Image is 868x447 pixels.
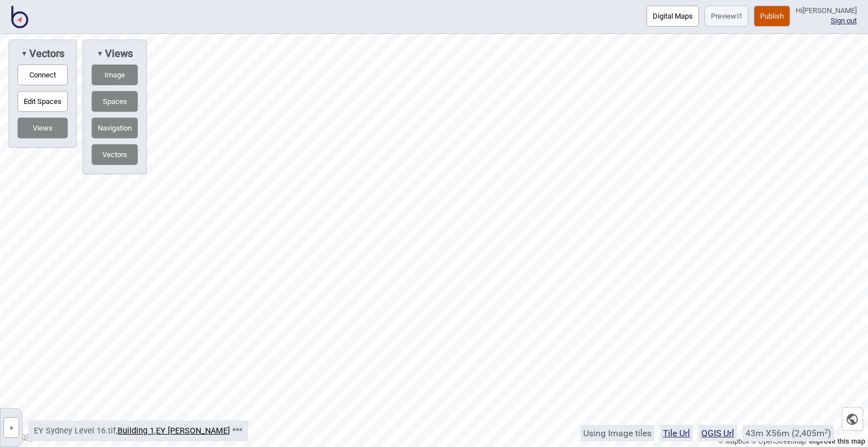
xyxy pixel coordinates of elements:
button: Navigation [92,118,138,138]
img: BindiMaps CMS [11,6,28,28]
button: Preview [705,6,748,27]
button: Connect [18,64,68,85]
span: Views [103,47,133,60]
span: ▼ [97,49,103,58]
a: Previewpreview [705,6,748,27]
button: Publish [754,6,790,27]
button: QGIS Url [701,428,734,439]
img: preview [736,13,742,19]
span: , [118,426,156,436]
button: Views [18,118,68,138]
button: Spaces [92,91,138,112]
a: Mapbox logo [3,431,53,444]
a: EY [PERSON_NAME] [156,426,230,436]
button: Edit Spaces [18,91,68,112]
a: Mapbox [718,437,749,445]
button: Sign out [831,16,857,25]
span: Vectors [28,47,64,60]
a: OpenStreetMap [751,437,806,445]
div: Hi [PERSON_NAME] [796,6,857,16]
button: » [3,417,19,438]
button: Tile Url [663,428,690,439]
span: ▼ [21,49,28,58]
a: Building 1 [118,426,154,436]
button: Digital Maps [646,6,699,27]
a: » [1,420,22,432]
button: Vectors [92,144,138,165]
button: Image [92,64,138,85]
a: Map feedback [809,437,865,445]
